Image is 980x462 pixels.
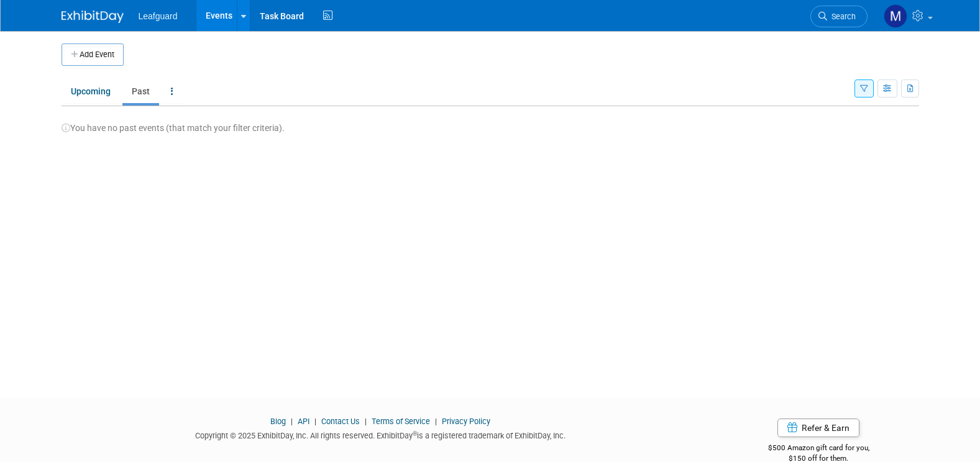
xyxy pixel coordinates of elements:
span: You have no past events (that match your filter criteria). [62,123,285,133]
a: Privacy Policy [442,417,490,426]
span: | [288,417,296,426]
span: Search [827,12,856,21]
img: MELISSA BARNARD [884,4,907,28]
a: Blog [270,417,286,426]
span: | [432,417,440,426]
sup: ® [413,430,417,437]
a: Contact Us [321,417,360,426]
button: Add Event [62,43,124,66]
a: Terms of Service [372,417,430,426]
span: Leafguard [139,11,178,21]
span: | [362,417,370,426]
a: Search [810,6,868,27]
a: API [298,417,309,426]
a: Upcoming [62,79,120,103]
a: Refer & Earn [777,419,859,437]
a: Past [122,79,159,103]
span: | [311,417,319,426]
img: ExhibitDay [62,11,124,23]
div: Copyright © 2025 ExhibitDay, Inc. All rights reserved. ExhibitDay is a registered trademark of Ex... [62,427,700,442]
